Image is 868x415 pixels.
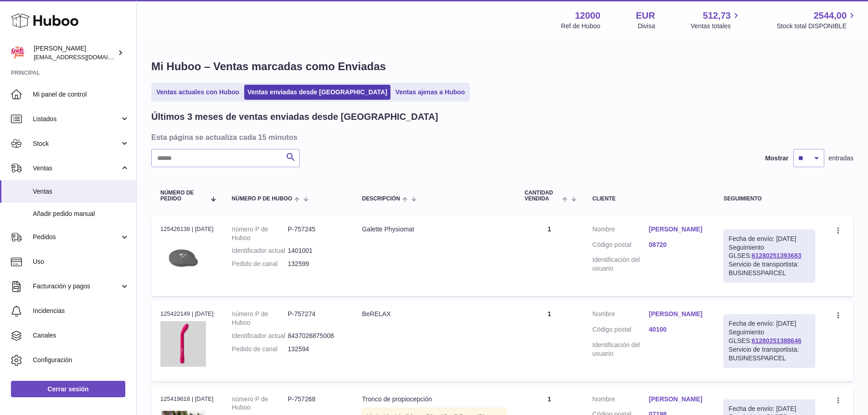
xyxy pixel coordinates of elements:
span: Listados [33,115,120,123]
dt: Código postal [592,325,649,336]
span: Incidencias [33,307,129,315]
dt: número P de Huboo [232,395,288,412]
div: Ref de Huboo [561,22,600,31]
a: 512,73 Ventas totales [691,10,741,31]
a: 2544,00 Stock total DISPONIBLE [777,10,857,31]
a: Ventas ajenas a Huboo [392,85,468,100]
img: Bgee-classic-by-esf.jpg [160,321,206,367]
a: Cerrar sesión [11,381,125,397]
dd: P-757274 [288,310,344,327]
dt: Identificador actual [232,246,288,255]
span: Stock [33,139,120,148]
dt: Nombre [592,395,649,406]
div: Tronco de propiocepción [362,395,506,404]
span: Facturación y pagos [33,282,120,291]
div: Cliente [592,196,705,202]
span: Añadir pedido manual [33,210,129,218]
h1: Mi Huboo – Ventas marcadas como Enviadas [151,59,853,74]
div: 125426138 | [DATE] [160,225,214,233]
span: Pedidos [33,233,120,241]
span: Ventas [33,187,129,196]
dt: Nombre [592,310,649,321]
span: Canales [33,331,129,340]
span: Configuración [33,356,129,364]
dd: 1401001 [288,246,344,255]
span: Cantidad vendida [524,190,560,202]
dt: Pedido de canal [232,345,288,354]
dd: P-757268 [288,395,344,412]
dt: Pedido de canal [232,260,288,268]
div: Fecha de envío: [DATE] [729,235,810,243]
div: Servicio de transportista: BUSINESSPARCEL [729,260,810,277]
strong: EUR [636,10,655,22]
span: entradas [829,154,853,163]
div: 125419618 | [DATE] [160,395,214,403]
dt: Nombre [592,225,649,236]
span: 512,73 [703,10,731,22]
a: 08720 [649,241,705,249]
img: internalAdmin-12000@internal.huboo.com [11,46,25,60]
a: [PERSON_NAME] [649,395,705,404]
span: Número de pedido [160,190,205,202]
dt: número P de Huboo [232,225,288,242]
strong: 12000 [575,10,601,22]
dt: Identificador actual [232,332,288,340]
span: Uso [33,257,129,266]
div: Galette Physiomat [362,225,506,234]
span: Ventas [33,164,120,173]
span: número P de Huboo [232,196,292,202]
div: Seguimiento GLSES: [724,314,815,367]
dd: 132594 [288,345,344,354]
dt: Identificación del usuario [592,256,649,273]
dt: Código postal [592,241,649,251]
td: 1 [515,301,583,381]
div: Servicio de transportista: BUSINESSPARCEL [729,345,810,363]
h2: Últimos 3 meses de ventas enviadas desde [GEOGRAPHIC_DATA] [151,111,438,123]
td: 1 [515,216,583,296]
a: 40100 [649,325,705,334]
dt: Identificación del usuario [592,341,649,358]
span: Ventas totales [691,22,741,31]
dd: 132599 [288,260,344,268]
span: Descripción [362,196,400,202]
a: [PERSON_NAME] [649,310,705,318]
dd: P-757245 [288,225,344,242]
span: 2544,00 [814,10,847,22]
span: [EMAIL_ADDRESS][DOMAIN_NAME] [34,53,134,61]
h3: Esta página se actualiza cada 15 minutos [151,132,851,142]
a: Ventas enviadas desde [GEOGRAPHIC_DATA] [244,85,390,100]
span: Mi panel de control [33,90,129,99]
dt: número P de Huboo [232,310,288,327]
a: [PERSON_NAME] [649,225,705,234]
dd: 8437026875008 [288,332,344,340]
img: cojin-correccion-postura-ergonomica-galette-physiomat.jpg [160,236,206,282]
span: Stock total DISPONIBLE [777,22,857,31]
div: Seguimiento GLSES: [724,230,815,282]
div: Fecha de envío: [DATE] [729,319,810,328]
a: 61280251393683 [752,252,801,259]
label: Mostrar [765,154,788,163]
div: Seguimiento [724,196,815,202]
div: Fecha de envío: [DATE] [729,405,810,413]
div: Divisa [638,22,655,31]
a: 61280251388646 [752,337,801,344]
a: Ventas actuales con Huboo [153,85,242,100]
div: BeRELAX [362,310,506,318]
div: [PERSON_NAME] [34,44,116,61]
div: 125422149 | [DATE] [160,310,214,318]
